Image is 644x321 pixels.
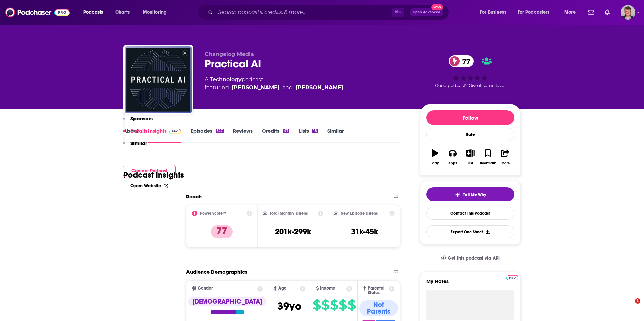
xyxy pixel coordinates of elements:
button: open menu [78,7,112,18]
button: open menu [559,7,584,18]
button: open menu [513,7,559,18]
label: My Notes [426,278,514,290]
div: List [468,161,473,165]
h3: 201k-299k [275,227,311,237]
span: featuring [205,84,343,92]
p: 77 [211,225,233,238]
span: More [564,8,576,17]
button: Open AdvancedNew [410,8,443,16]
button: Similar [123,140,147,152]
span: 39 yo [277,300,301,313]
img: tell me why sparkle [455,192,460,197]
a: Show notifications dropdown [602,7,612,18]
div: 327 [216,129,224,133]
button: Play [426,145,444,169]
input: Search podcasts, credits, & more... [215,7,392,18]
button: open menu [138,7,175,18]
button: List [462,145,479,169]
a: Daniel Whitenack [296,84,343,92]
a: Charts [111,7,134,18]
div: 18 [312,129,318,133]
div: Share [501,161,510,165]
iframe: Intercom live chat [621,298,637,314]
span: Good podcast? Give it some love! [435,83,505,88]
h3: 31k-45k [351,227,378,237]
button: open menu [475,7,515,18]
h2: Audience Demographics [186,269,247,275]
a: Chris Benson [232,84,280,92]
span: Charts [115,8,130,17]
button: Apps [444,145,461,169]
img: Podchaser - Follow, Share and Rate Podcasts [5,6,70,19]
h2: Reach [186,193,202,200]
a: Contact This Podcast [426,207,514,220]
div: [DEMOGRAPHIC_DATA] [188,297,266,306]
span: Logged in as AndyShane [621,5,635,20]
div: 77Good podcast? Give it some love! [420,51,521,92]
a: Show notifications dropdown [585,7,597,18]
p: Details [130,128,147,134]
button: Details [123,128,147,140]
span: $ [339,300,347,310]
span: For Business [480,8,506,17]
a: Open Website [130,183,168,189]
span: Open Advanced [413,11,440,14]
div: Search podcasts, credits, & more... [203,5,455,20]
span: 77 [455,55,474,67]
h2: New Episode Listens [341,211,378,216]
div: Apps [448,161,457,165]
p: Similar [130,140,147,146]
button: Follow [426,110,514,125]
span: For Podcasters [518,8,550,17]
div: Play [432,161,439,165]
img: Practical AI [125,46,192,113]
span: $ [347,300,356,310]
span: Podcasts [83,8,103,17]
span: Monitoring [143,8,167,17]
a: Episodes327 [191,128,224,143]
span: Income [320,286,335,291]
a: Pro website [506,274,518,280]
span: Age [278,286,287,291]
button: Contact Podcast [123,165,176,177]
span: Tell Me Why [463,192,486,197]
span: $ [330,300,338,310]
a: Credits47 [262,128,289,143]
a: 77 [449,55,474,67]
h2: Power Score™ [200,211,226,216]
span: New [431,4,443,10]
span: ⌘ K [392,8,404,17]
div: A podcast [205,76,343,92]
a: Get this podcast via API [435,250,505,266]
span: 1 [635,298,640,304]
div: Not Parents [359,300,398,316]
span: $ [321,300,329,310]
div: Rate [426,128,514,141]
div: Bookmark [480,161,496,165]
h2: Total Monthly Listens [270,211,308,216]
a: Lists18 [299,128,318,143]
button: Share [497,145,514,169]
span: Changelog Media [205,51,254,57]
a: Technology [210,76,241,83]
span: and [282,84,293,92]
a: Reviews [233,128,253,143]
div: 47 [283,129,289,133]
span: Gender [198,286,213,291]
img: Podchaser Pro [506,275,518,280]
img: User Profile [621,5,635,20]
a: Similar [327,128,344,143]
button: tell me why sparkleTell Me Why [426,187,514,201]
button: Export One-Sheet [426,225,514,238]
span: Get this podcast via API [448,255,500,261]
button: Show profile menu [621,5,635,20]
span: Parental Status [368,286,388,295]
span: $ [313,300,321,310]
button: Bookmark [479,145,496,169]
